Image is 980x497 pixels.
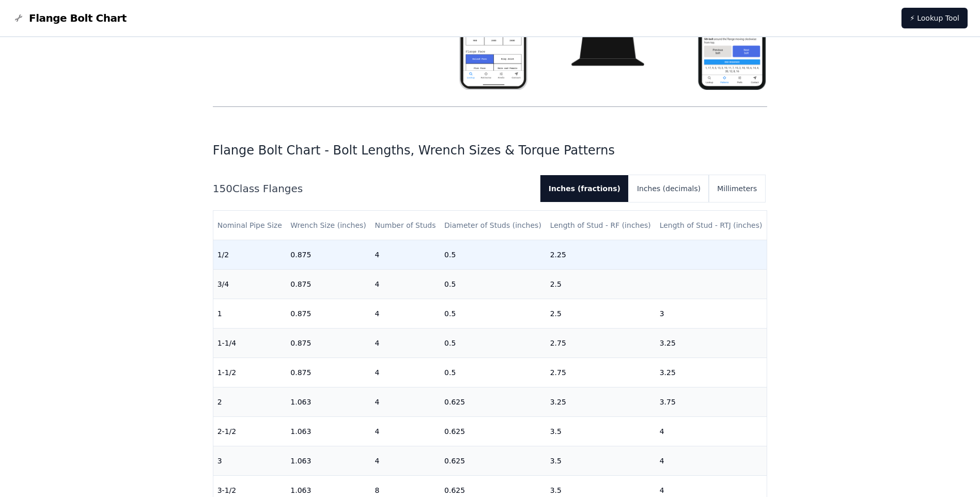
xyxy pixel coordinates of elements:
[286,299,370,329] td: 0.875
[12,12,25,24] img: Flange Bolt Chart Logo
[213,240,287,270] td: 1/2
[286,329,370,358] td: 0.875
[546,329,656,358] td: 2.75
[370,211,440,240] th: Number of Studs
[29,11,127,25] span: Flange Bolt Chart
[440,270,546,299] td: 0.5
[286,446,370,476] td: 1.063
[286,358,370,387] td: 0.875
[213,358,287,387] td: 1-1/2
[213,417,287,446] td: 2-1/2
[440,417,546,446] td: 0.625
[370,358,440,387] td: 4
[370,446,440,476] td: 4
[213,299,287,329] td: 1
[656,446,767,476] td: 4
[213,387,287,417] td: 2
[656,329,767,358] td: 3.25
[213,329,287,358] td: 1-1/4
[546,446,656,476] td: 3.5
[540,175,629,202] button: Inches (fractions)
[213,446,287,476] td: 3
[546,240,656,270] td: 2.25
[286,211,370,240] th: Wrench Size (inches)
[286,417,370,446] td: 1.063
[286,240,370,270] td: 0.875
[546,358,656,387] td: 2.75
[286,270,370,299] td: 0.875
[656,358,767,387] td: 3.25
[213,181,532,196] h2: 150 Class Flanges
[546,299,656,329] td: 2.5
[12,11,127,25] a: Flange Bolt Chart LogoFlange Bolt Chart
[213,142,768,159] h1: Flange Bolt Chart - Bolt Lengths, Wrench Sizes & Torque Patterns
[440,446,546,476] td: 0.625
[440,358,546,387] td: 0.5
[656,211,767,240] th: Length of Stud - RTJ (inches)
[213,211,287,240] th: Nominal Pipe Size
[546,387,656,417] td: 3.25
[213,270,287,299] td: 3/4
[440,329,546,358] td: 0.5
[656,417,767,446] td: 4
[901,8,968,28] a: ⚡ Lookup Tool
[440,240,546,270] td: 0.5
[440,299,546,329] td: 0.5
[656,387,767,417] td: 3.75
[370,270,440,299] td: 4
[546,211,656,240] th: Length of Stud - RF (inches)
[370,299,440,329] td: 4
[440,211,546,240] th: Diameter of Studs (inches)
[656,299,767,329] td: 3
[286,387,370,417] td: 1.063
[546,270,656,299] td: 2.5
[370,387,440,417] td: 4
[370,240,440,270] td: 4
[546,417,656,446] td: 3.5
[440,387,546,417] td: 0.625
[709,175,765,202] button: Millimeters
[370,329,440,358] td: 4
[370,417,440,446] td: 4
[629,175,709,202] button: Inches (decimals)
